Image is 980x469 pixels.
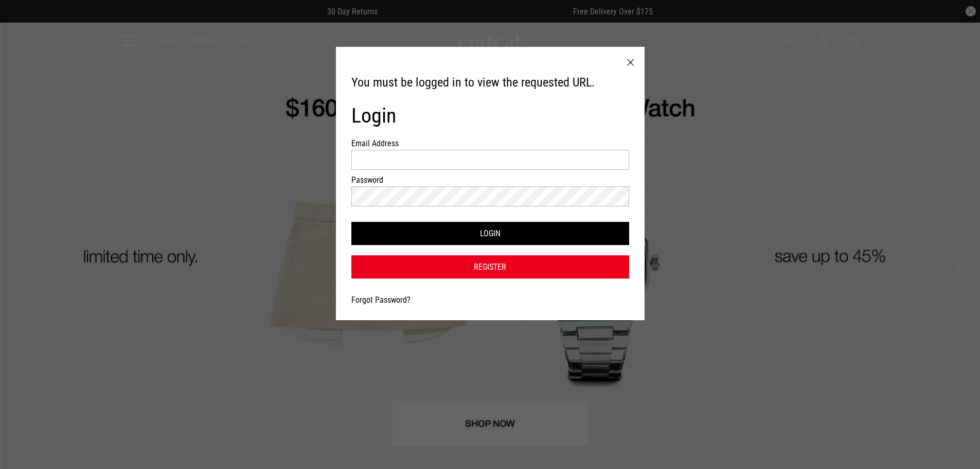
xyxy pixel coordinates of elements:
h3: You must be logged in to view the requested URL. [351,75,629,91]
a: Register [351,255,629,279]
label: Password [351,175,407,185]
h1: Login [351,103,629,128]
a: Forgot Password? [351,295,411,305]
label: Email Address [351,138,407,148]
button: Login [351,222,629,245]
